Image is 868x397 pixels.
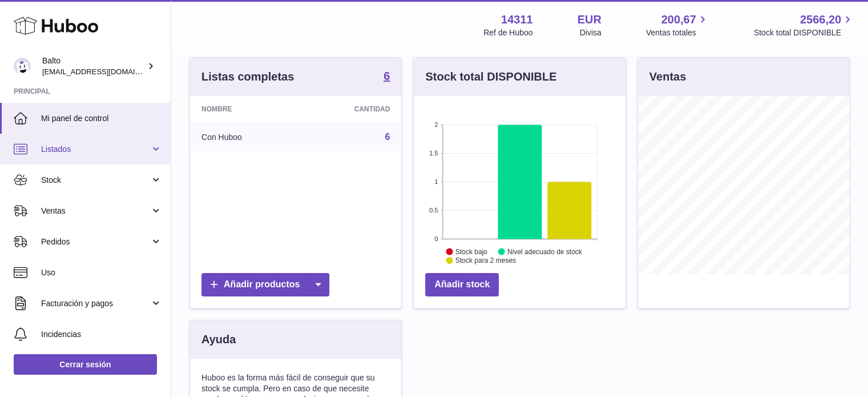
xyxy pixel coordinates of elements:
[41,144,150,155] span: Listados
[190,96,300,122] th: Nombre
[42,67,168,76] span: [EMAIL_ADDRESS][DOMAIN_NAME]
[754,12,854,38] a: 2566,20 Stock total DISPONIBLE
[646,12,709,38] a: 200,67 Ventas totales
[435,235,438,242] text: 0
[41,206,150,216] span: Ventas
[201,332,236,347] h3: Ayuda
[455,256,516,264] text: Stock para 2 meses
[483,27,532,38] div: Ref de Huboo
[190,122,300,152] td: Con Huboo
[201,273,329,296] a: Añadir productos
[14,58,31,75] img: ops@balto.fr
[385,132,390,142] a: 6
[580,27,601,38] div: Divisa
[383,70,390,84] a: 6
[425,273,499,296] a: Añadir stock
[41,236,150,247] span: Pedidos
[41,113,162,124] span: Mi panel de control
[800,12,841,27] span: 2566,20
[501,12,533,27] strong: 14311
[430,207,438,214] text: 0.5
[507,248,583,256] text: Nivel adecuado de stock
[646,27,709,38] span: Ventas totales
[649,69,686,85] h3: Ventas
[661,12,696,27] span: 200,67
[435,178,438,185] text: 1
[42,55,145,77] div: Balto
[425,69,556,85] h3: Stock total DISPONIBLE
[430,150,438,157] text: 1.5
[41,329,162,340] span: Incidencias
[300,96,401,122] th: Cantidad
[14,354,157,375] a: Cerrar sesión
[435,121,438,128] text: 2
[201,69,294,85] h3: Listas completas
[41,175,150,186] span: Stock
[41,298,150,309] span: Facturación y pagos
[383,70,390,82] strong: 6
[754,27,854,38] span: Stock total DISPONIBLE
[41,267,162,278] span: Uso
[578,12,601,27] strong: EUR
[455,248,487,256] text: Stock bajo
